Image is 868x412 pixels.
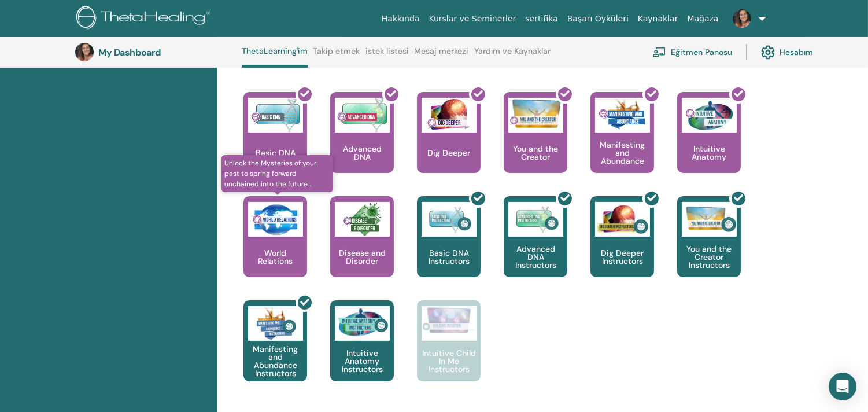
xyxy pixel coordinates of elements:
[335,306,390,341] img: Intuitive Anatomy Instructors
[590,249,654,265] p: Dig Deeper Instructors
[422,306,477,334] img: Intuitive Child In Me Instructors
[417,300,481,404] a: Intuitive Child In Me Instructors Intuitive Child In Me Instructors
[504,145,567,161] p: You and the Creator
[563,8,633,30] a: Başarı Öyküleri
[243,300,307,404] a: Manifesting and Abundance Instructors Manifesting and Abundance Instructors
[504,196,567,300] a: Advanced DNA Instructors Advanced DNA Instructors
[677,92,741,196] a: Intuitive Anatomy Intuitive Anatomy
[335,98,390,133] img: Advanced DNA
[595,202,650,237] img: Dig Deeper Instructors
[365,46,409,65] a: istek listesi
[313,46,360,65] a: Takip etmek
[221,155,333,192] span: Unlock the Mysteries of your past to spring forward unchained into the future...
[330,349,394,373] p: Intuitive Anatomy Instructors
[422,98,477,133] img: Dig Deeper
[243,92,307,196] a: Basic DNA Basic DNA
[677,196,741,300] a: You and the Creator Instructors You and the Creator Instructors
[652,47,666,57] img: chalkboard-teacher.svg
[335,202,390,237] img: Disease and Disorder
[829,373,856,400] div: Open Intercom Messenger
[504,245,567,269] p: Advanced DNA Instructors
[474,46,551,65] a: Yardım ve Kaynaklar
[520,8,562,30] a: sertifika
[248,98,303,133] img: Basic DNA
[243,345,307,377] p: Manifesting and Abundance Instructors
[377,8,424,30] a: Hakkında
[677,145,741,161] p: Intuitive Anatomy
[330,92,394,196] a: Advanced DNA Advanced DNA
[248,306,303,341] img: Manifesting and Abundance Instructors
[242,46,308,68] a: ThetaLearning'im
[682,8,723,30] a: Mağaza
[595,98,650,133] img: Manifesting and Abundance
[243,249,307,265] p: World Relations
[417,196,481,300] a: Basic DNA Instructors Basic DNA Instructors
[590,141,654,165] p: Manifesting and Abundance
[422,202,477,237] img: Basic DNA Instructors
[248,202,303,237] img: World Relations
[761,42,775,62] img: cog.svg
[590,92,654,196] a: Manifesting and Abundance Manifesting and Abundance
[423,149,475,157] p: Dig Deeper
[417,249,481,265] p: Basic DNA Instructors
[415,46,469,65] a: Mesaj merkezi
[504,92,567,196] a: You and the Creator You and the Creator
[417,349,481,373] p: Intuitive Child In Me Instructors
[508,202,563,237] img: Advanced DNA Instructors
[330,196,394,300] a: Disease and Disorder Disease and Disorder
[682,98,737,133] img: Intuitive Anatomy
[243,196,307,300] a: Unlock the Mysteries of your past to spring forward unchained into the future... World Relations ...
[590,196,654,300] a: Dig Deeper Instructors Dig Deeper Instructors
[417,92,481,196] a: Dig Deeper Dig Deeper
[76,6,215,32] img: logo.png
[330,249,394,265] p: Disease and Disorder
[330,300,394,404] a: Intuitive Anatomy Instructors Intuitive Anatomy Instructors
[633,8,683,30] a: Kaynaklar
[330,145,394,161] p: Advanced DNA
[98,47,214,58] h3: My Dashboard
[652,39,732,65] a: Eğitmen Panosu
[761,39,813,65] a: Hesabım
[508,98,563,130] img: You and the Creator
[75,43,94,61] img: default.jpg
[733,9,751,28] img: default.jpg
[682,202,737,237] img: You and the Creator Instructors
[677,245,741,269] p: You and the Creator Instructors
[424,8,520,30] a: Kurslar ve Seminerler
